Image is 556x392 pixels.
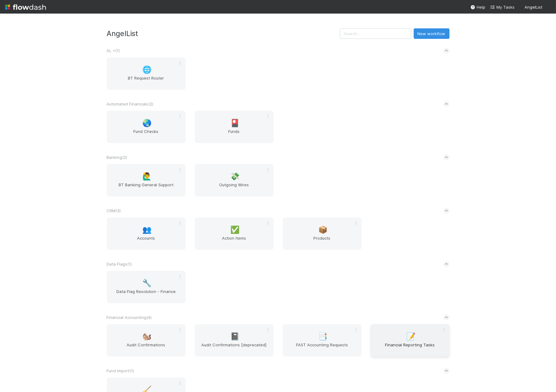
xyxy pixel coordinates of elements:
[195,217,274,250] a: ✅Action Items
[285,235,359,247] span: Products
[107,368,134,373] span: Fund Import ( 1 )
[197,128,271,141] span: Funds
[107,111,186,143] a: 🌏Fund Checks
[142,119,152,127] span: 🌏
[107,315,152,320] span: Financial Accounting ( 4 )
[545,4,551,10] img: avatar_c7c7de23-09de-42ad-8e02-7981c37ee075.png
[373,342,447,354] span: Financial Reporting Tasks
[285,342,359,354] span: FAST Accounting Requests
[107,324,186,357] a: 🐿️Audit Confirmations
[107,217,186,250] a: 👥Accounts
[318,332,328,340] span: 📑
[109,288,183,301] span: Data Flag Resolution - Finance
[109,75,183,87] span: BT Request Router
[107,48,120,53] span: AL < ( 1 )
[5,2,46,12] img: logo-inverted-e16ddd16eac7371096b0.svg
[195,164,274,196] a: 💸Outgoing Wires
[109,342,183,354] span: Audit Confirmations
[230,172,240,180] span: 💸
[283,217,362,250] a: 📦Products
[142,226,152,234] span: 👥
[230,332,240,340] span: 📓
[230,226,240,234] span: ✅
[107,29,340,38] h3: AngelList
[283,324,362,357] a: 📑FAST Accounting Requests
[107,271,186,303] a: 🔧Data Flag Resolution - Finance
[107,164,186,196] a: 🙋‍♂️BT Banking General Support
[195,111,274,143] a: 🎴Funds
[318,226,328,234] span: 📦
[490,5,515,10] span: My Tasks
[109,128,183,141] span: Fund Checks
[197,182,271,194] span: Outgoing Wires
[371,324,449,357] a: 📝Financial Reporting Tasks
[107,155,128,160] span: Banking ( 2 )
[490,4,515,10] a: My Tasks
[525,5,542,10] span: AngelList
[142,332,152,340] span: 🐿️
[470,4,485,10] div: Help
[107,57,186,90] a: 🌐BT Request Router
[197,342,271,354] span: Audit Confirmations [deprecated]
[142,66,152,74] span: 🌐
[107,101,154,106] span: Automated Financials ( 2 )
[107,262,132,266] span: Data Flags ( 1 )
[340,28,411,39] input: Search...
[142,172,152,180] span: 🙋‍♂️
[107,208,121,213] span: CRM ( 3 )
[230,119,240,127] span: 🎴
[197,235,271,247] span: Action Items
[195,324,274,357] a: 📓Audit Confirmations [deprecated]
[406,332,416,340] span: 📝
[109,182,183,194] span: BT Banking General Support
[109,235,183,247] span: Accounts
[142,279,152,287] span: 🔧
[414,28,449,39] button: New workflow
